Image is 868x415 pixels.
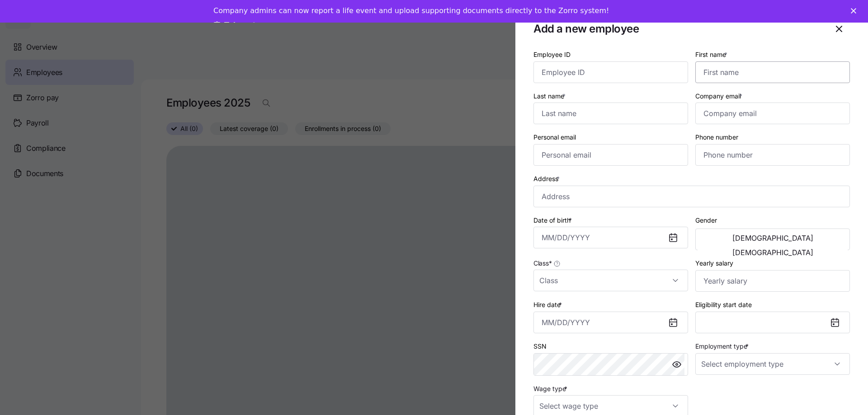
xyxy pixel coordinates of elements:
span: [DEMOGRAPHIC_DATA] [732,234,813,242]
input: Class [533,270,688,291]
label: Date of birth [533,215,574,225]
label: Eligibility start date [695,300,752,310]
a: Take a tour [213,21,270,31]
input: Personal email [533,144,688,166]
span: [DEMOGRAPHIC_DATA] [732,249,813,256]
label: Personal email [533,132,576,142]
label: Wage type [533,384,569,394]
input: Address [533,186,850,207]
label: Phone number [695,132,738,142]
input: MM/DD/YYYY [533,312,688,333]
h1: Add a new employee [533,22,821,36]
input: Yearly salary [695,270,850,292]
input: First name [695,61,850,83]
label: First name [695,50,729,60]
div: Company admins can now report a life event and upload supporting documents directly to the Zorro ... [213,6,609,15]
label: Hire date [533,300,564,310]
label: Gender [695,215,717,225]
label: Last name [533,91,567,101]
label: Address [533,174,561,184]
label: SSN [533,341,547,351]
input: Select employment type [695,353,850,375]
div: Close [851,8,860,14]
label: Employee ID [533,50,571,60]
input: Phone number [695,144,850,166]
input: MM/DD/YYYY [533,227,688,248]
input: Employee ID [533,61,688,83]
label: Employment type [695,341,750,351]
input: Company email [695,103,850,124]
span: Class * [533,259,552,268]
input: Last name [533,103,688,124]
label: Yearly salary [695,258,733,268]
label: Company email [695,91,744,101]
